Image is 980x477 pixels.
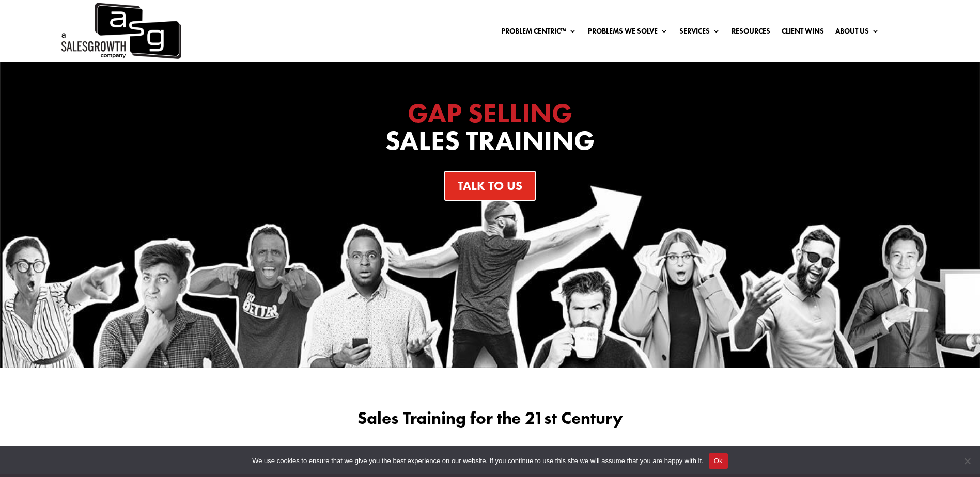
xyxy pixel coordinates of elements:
span: No [962,456,972,466]
button: Ok [709,453,728,469]
span: We use cookies to ensure that we give you the best experience on our website. If you continue to ... [252,456,703,466]
a: Talk To Us [444,171,536,201]
span: GAP SELLING [408,96,572,131]
a: Resources [732,27,770,39]
a: Problem Centric™ [501,27,577,39]
a: About Us [835,27,879,39]
a: Client Wins [782,27,824,39]
span: Sales Training for the 21st Century [357,407,623,429]
a: Services [679,27,720,39]
a: Problems We Solve [588,27,668,39]
h1: Sales Training [284,100,697,160]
